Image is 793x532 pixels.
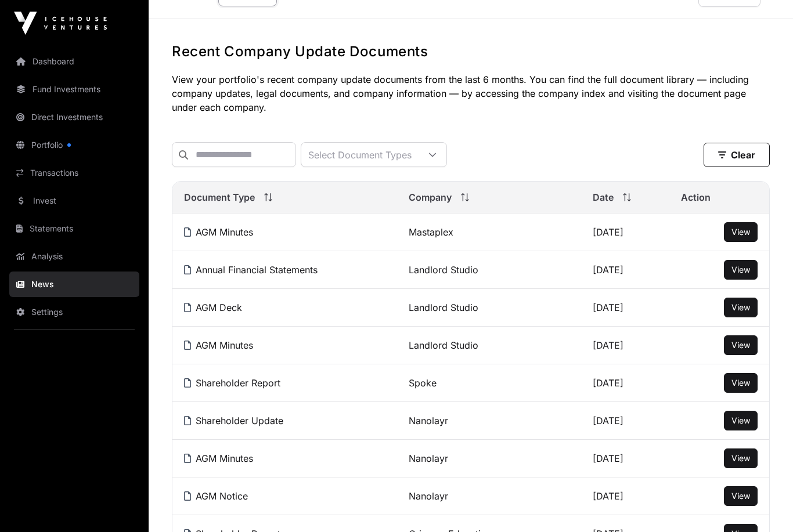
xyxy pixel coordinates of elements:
a: Statements [9,216,139,241]
a: AGM Minutes [184,339,253,351]
a: AGM Notice [184,490,248,502]
a: Spoke [409,377,437,389]
a: Fund Investments [9,77,139,102]
a: View [731,490,750,502]
a: AGM Minutes [184,226,253,238]
div: Select Document Types [301,143,419,167]
button: View [724,448,758,468]
button: View [724,298,758,317]
a: Nanolayr [409,415,448,426]
a: Dashboard [9,49,139,74]
a: View [731,302,750,313]
span: View [731,453,750,463]
a: Landlord Studio [409,302,478,313]
a: Transactions [9,160,139,186]
td: [DATE] [581,440,669,477]
a: Shareholder Update [184,415,283,426]
button: View [724,411,758,430]
span: View [731,227,750,237]
span: View [731,265,750,274]
span: Action [681,190,711,204]
td: [DATE] [581,289,669,327]
td: [DATE] [581,251,669,289]
td: [DATE] [581,477,669,515]
a: Landlord Studio [409,264,478,276]
a: Shareholder Report [184,377,280,389]
td: [DATE] [581,213,669,251]
a: Nanolayr [409,453,448,464]
a: View [731,226,750,238]
button: Clear [704,143,770,167]
a: Settings [9,299,139,325]
h1: Recent Company Update Documents [172,42,770,61]
img: Icehouse Ventures Logo [14,12,107,35]
button: View [724,335,758,355]
td: [DATE] [581,402,669,440]
a: Invest [9,188,139,213]
p: View your portfolio's recent company update documents from the last 6 months. You can find the fu... [172,73,770,114]
a: View [731,339,750,351]
button: View [724,222,758,242]
a: View [731,264,750,276]
a: AGM Minutes [184,453,253,464]
a: News [9,272,139,297]
span: Document Type [184,190,255,204]
span: View [731,302,750,312]
td: [DATE] [581,364,669,402]
a: View [731,377,750,389]
a: Mastaplex [409,226,453,238]
a: Direct Investments [9,104,139,130]
span: View [731,378,750,388]
iframe: Chat Widget [735,476,793,532]
td: [DATE] [581,327,669,364]
a: Portfolio [9,132,139,158]
a: Annual Financial Statements [184,264,318,276]
button: View [724,260,758,280]
span: Date [593,190,614,204]
a: Analysis [9,244,139,269]
a: Nanolayr [409,490,448,502]
a: View [731,415,750,426]
button: View [724,486,758,506]
span: View [731,491,750,501]
a: AGM Deck [184,302,242,313]
span: View [731,415,750,425]
a: Landlord Studio [409,339,478,351]
span: Company [409,190,452,204]
button: View [724,373,758,393]
span: View [731,340,750,350]
a: View [731,453,750,464]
